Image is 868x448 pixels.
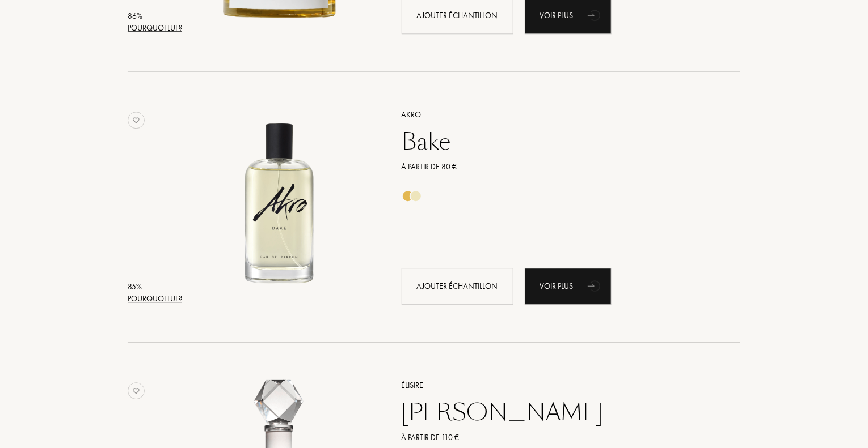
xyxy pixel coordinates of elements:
[393,379,724,391] a: Élisire
[186,107,375,296] img: Bake Akro
[128,10,182,22] div: 86 %
[525,268,612,305] div: Voir plus
[128,112,145,129] img: no_like_p.png
[186,95,385,317] a: Bake Akro
[128,293,182,305] div: Pourquoi lui ?
[584,3,606,26] div: animation
[128,281,182,293] div: 85 %
[402,268,513,305] div: Ajouter échantillon
[393,109,724,121] a: Akro
[393,399,724,426] a: [PERSON_NAME]
[584,274,606,297] div: animation
[393,161,724,173] a: À partir de 80 €
[525,268,612,305] a: Voir plusanimation
[128,382,145,399] img: no_like_p.png
[128,22,182,34] div: Pourquoi lui ?
[393,128,724,155] a: Bake
[393,432,724,443] a: À partir de 110 €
